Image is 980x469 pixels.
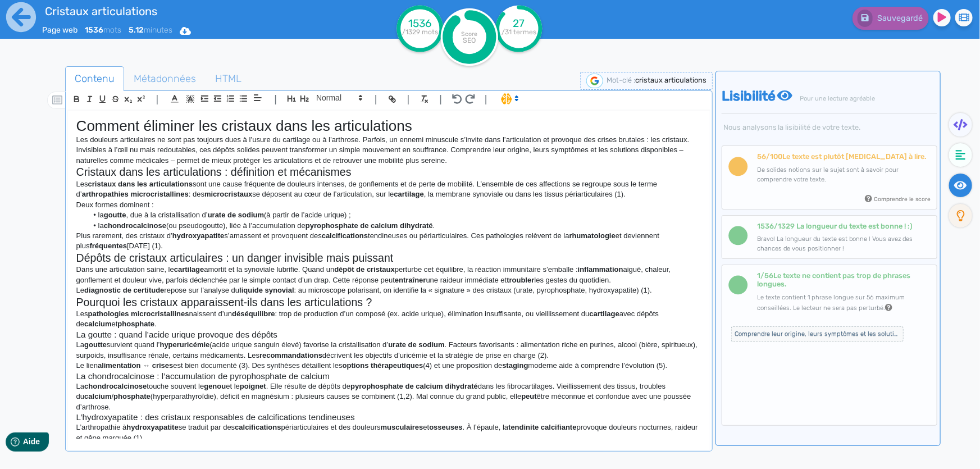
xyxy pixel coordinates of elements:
img: google-serp-logo.png [586,74,603,88]
span: | [439,92,442,107]
tspan: 27 [513,17,525,30]
p: Plus rarement, des cristaux d’ s’amassent et provoquent des tendineuses ou périarticulaires. Ces ... [76,231,701,252]
span: | [407,92,410,107]
b: 1536 [85,25,103,35]
p: Le repose sur l’analyse du : au microscope polarisant, on identifie la « signature » des cristaux... [76,285,701,295]
tspan: SEO [463,36,476,44]
p: Les naissent d’un : trop de production d’un composé (ex. acide urique), élimination insuffisante,... [76,309,701,330]
tspan: Score [461,30,477,38]
strong: options thérapeutiques [343,361,423,370]
span: | [485,92,487,107]
strong: poignet [240,382,266,390]
strong: calcium [84,320,111,328]
p: La survient quand l’ (acide urique sanguin élevé) favorise la cristallisation d’ . Facteurs favor... [76,340,701,361]
span: | [156,92,159,107]
button: Sauvegardé [853,7,929,30]
h2: Cristaux dans les articulations : définition et mécanismes [76,166,701,179]
b: 56 [757,152,766,161]
strong: alimentation ↔ crises [98,361,173,370]
h6: Le texte est plutôt [MEDICAL_DATA] à lire. [757,152,931,161]
small: Comprendre le score [874,195,931,203]
span: | [375,92,377,107]
p: Les sont une cause fréquente de douleurs intenses, de gonflements et de perte de mobilité. L’ense... [76,179,701,200]
h2: Pourquoi les cristaux apparaissent-ils dans les articulations ? [76,296,701,309]
strong: calcifications [322,231,368,240]
p: Dans une articulation saine, le amortit et la synoviale lubrifie. Quand un perturbe cet équilibre... [76,265,701,285]
strong: cartilage [590,309,619,318]
p: Le texte contient 1 phrase longue sur 56 maximum conseillées. Le lecteur ne sera pas perturbé. [757,293,931,314]
span: | [274,92,277,107]
b: 1 [757,271,760,280]
a: Métadonnées [124,66,206,92]
span: Contenu [66,63,124,94]
span: /56 [757,271,773,280]
span: cristaux articulations [635,76,706,84]
h1: Comment éliminer les cristaux dans les articulations [76,117,701,135]
strong: osseuses [429,423,462,431]
strong: calcifications [235,423,281,431]
strong: urate de sodium [388,340,444,349]
span: Page web [42,25,78,35]
strong: pyrophosphate de calcium dihydraté [350,382,478,390]
strong: cartilage [174,265,204,274]
strong: dépôt de cristaux [334,265,395,274]
strong: pathologies microcristallines [88,309,189,318]
p: La touche souvent le et le . Elle résulte de dépôts de dans les fibrocartilages. Vieillissement d... [76,381,701,412]
span: Mot-clé : [607,76,635,84]
strong: phosphate [113,392,151,400]
strong: inflammation [578,265,623,274]
tspan: /1329 mots [402,28,438,36]
strong: chondrocalcinose [84,382,147,390]
a: Contenu [65,66,124,92]
b: 1536 [757,222,774,230]
tspan: 1536 [408,17,431,30]
strong: troubler [507,276,534,284]
strong: arthropathies microcristallines [82,190,189,198]
a: HTML [206,66,251,92]
strong: cartilage [394,190,423,198]
strong: peut [521,392,536,400]
h3: La goutte : quand l’acide urique provoque des dépôts [76,330,701,340]
span: Métadonnées [125,63,205,94]
span: Aligment [250,91,266,104]
strong: hydroxyapatite [126,423,178,431]
p: Le lien est bien documenté (3). Des synthèses détaillent les (4) et une proposition de moderne ai... [76,361,701,371]
p: De solides notions sur le sujet sont à savoir pour comprendre votre texte. [757,166,931,185]
strong: genou [204,382,226,390]
strong: chondrocalcinose [104,221,166,230]
h4: Lisibilité [722,88,937,131]
span: Nous analysons la lisibilité de votre texte. [722,123,937,131]
strong: recommandations [259,351,322,359]
h2: Dépôts de cristaux articulaires : un danger invisible mais puissant [76,252,701,265]
h3: La chondrocalcinose : l’accumulation de pyrophosphate de calcium [76,371,701,381]
p: Bravo! La longueur du texte est bonne ! Vous avez des chances de vous positionner ! [757,235,931,254]
strong: tendinite calcifiante [508,423,576,431]
span: Comprendre leur origine, leurs symptômes et les solutions disponibles – naturelles comme médicale... [731,326,904,342]
span: Pour une lecture agréable [799,95,876,102]
span: HTML [206,63,250,94]
input: title [42,2,336,20]
strong: cristaux dans les articulations [88,180,193,188]
tspan: /31 termes [502,28,536,36]
strong: liquide synovial [239,286,294,294]
li: la (ou pseudogoutte), liée à l’accumulation de . [87,221,701,231]
span: minutes [129,25,172,35]
b: 5.12 [129,25,144,35]
h6: Le texte ne contient pas trop de phrases longues. [757,271,931,289]
span: /100 [757,152,782,161]
strong: goutte [104,211,126,219]
strong: urate de sodium [208,211,264,219]
strong: pyrophosphate de calcium dihydraté [306,221,433,230]
p: Les douleurs articulaires ne sont pas toujours dues à l’usure du cartilage ou à l’arthrose. Parfo... [76,135,701,166]
strong: musculaires [381,423,423,431]
span: I.Assistant [496,92,522,106]
strong: phosphate [117,320,154,328]
strong: diagnostic de certitude [84,286,164,294]
h6: /1329 La longueur du texte est bonne ! :) [757,222,931,230]
strong: entraîner [395,276,426,284]
strong: goutte [84,340,107,349]
p: L’arthropathie à se traduit par des périarticulaires et des douleurs et . À l’épaule, la provoque... [76,422,701,443]
span: mots [85,25,121,35]
strong: hydroxyapatite [172,231,224,240]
